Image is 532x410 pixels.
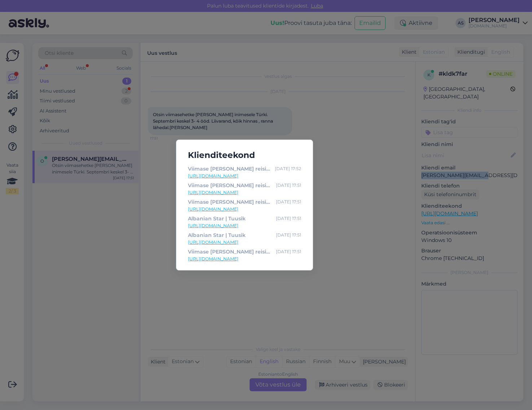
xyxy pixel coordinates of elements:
div: [DATE] 17:51 [276,198,301,206]
div: Albanian Star | Tuusik [188,215,246,222]
a: [URL][DOMAIN_NAME] [188,256,301,262]
a: [URL][DOMAIN_NAME] [188,189,301,196]
div: [DATE] 17:51 [276,215,301,222]
a: [URL][DOMAIN_NAME] [188,173,301,179]
h5: Klienditeekond [182,149,307,162]
div: Viimase [PERSON_NAME] reisid ja eripakkumised | [PERSON_NAME] [188,165,272,173]
div: [DATE] 17:51 [276,231,301,239]
div: Albanian Star | Tuusik [188,231,246,239]
div: [DATE] 17:52 [275,165,301,173]
div: Viimase [PERSON_NAME] reisid ja eripakkumised | [PERSON_NAME] [188,198,273,206]
div: [DATE] 17:51 [276,181,301,189]
div: Viimase [PERSON_NAME] reisid ja eripakkumised | [PERSON_NAME] [188,248,273,256]
div: [DATE] 17:51 [276,248,301,256]
a: [URL][DOMAIN_NAME] [188,206,301,212]
a: [URL][DOMAIN_NAME] [188,222,301,229]
a: [URL][DOMAIN_NAME] [188,239,301,246]
div: Viimase [PERSON_NAME] reisid ja eripakkumised | [PERSON_NAME] [188,181,273,189]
